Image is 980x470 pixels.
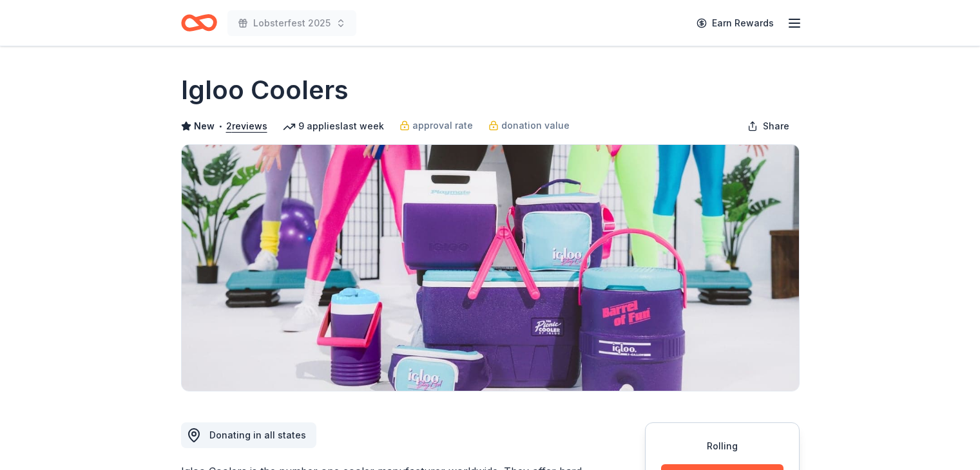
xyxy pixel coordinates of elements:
[181,8,217,38] a: Home
[227,10,356,36] button: Lobsterfest 2025
[283,118,384,134] div: 9 applies last week
[488,118,570,133] a: donation value
[412,118,473,133] span: approval rate
[689,12,782,35] a: Earn Rewards
[661,438,783,454] div: Rolling
[226,118,267,134] button: 2reviews
[181,72,349,108] h1: Igloo Coolers
[763,118,789,134] span: Share
[399,118,473,133] a: approval rate
[182,145,799,391] img: Image for Igloo Coolers
[194,118,215,134] span: New
[218,121,222,131] span: •
[209,429,306,440] span: Donating in all states
[253,15,331,31] span: Lobsterfest 2025
[501,118,570,133] span: donation value
[737,113,800,139] button: Share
